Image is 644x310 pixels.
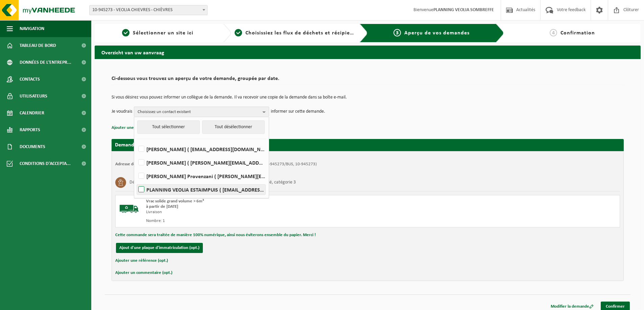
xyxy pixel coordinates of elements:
button: Tout désélectionner [202,120,265,134]
span: Aperçu de vos demandes [404,30,470,36]
label: PLANNING VEOLIA ESTAIMPUIS ( [EMAIL_ADDRESS][DOMAIN_NAME] ) [137,185,265,195]
div: Livraison [146,209,395,215]
strong: PLANNING VEOLIA SOMBREFFE [433,7,494,12]
span: Données de l'entrepr... [20,54,71,71]
span: Vrac solide grand volume > 6m³ [146,199,204,203]
h2: Overzicht van uw aanvraag [95,46,641,59]
button: Cette commande sera traitée de manière 100% numérique, ainsi nous éviterons ensemble du papier. M... [115,231,316,239]
h3: Déchet alimentaire, contenant des produits d'origine animale, non emballé, catégorie 3 [129,177,296,188]
span: Tableau de bord [20,37,56,54]
strong: à partir de [DATE] [146,204,178,209]
span: 3 [393,29,401,36]
a: 2Choisissiez les flux de déchets et récipients [235,29,354,37]
a: 1Sélectionner un site ici [98,29,218,37]
button: Tout sélectionner [137,120,200,134]
button: Ajouter une référence (opt.) [115,256,168,265]
h2: Ci-dessous vous trouvez un aperçu de votre demande, groupée par date. [112,76,624,85]
p: Je voudrais [112,107,132,117]
p: informer sur cette demande. [271,107,325,117]
span: Sélectionner un site ici [133,30,193,36]
button: Ajouter une référence (opt.) [112,123,164,132]
span: 10-945273 - VEOLIA CHIEVRES - CHIÈVRES [89,5,208,15]
span: Navigation [20,20,44,37]
img: BL-SO-LV.png [119,199,139,219]
span: Conditions d'accepta... [20,155,71,172]
span: 4 [550,29,557,36]
p: Si vous désirez vous pouvez informer un collègue de la demande. Il va recevoir une copie de la de... [112,95,624,100]
span: 1 [122,29,129,36]
strong: Demande pour [DATE] [115,142,166,148]
span: 10-945273 - VEOLIA CHIEVRES - CHIÈVRES [90,5,207,15]
span: Confirmation [560,30,595,36]
span: Calendrier [20,105,44,121]
button: Ajouter un commentaire (opt.) [115,269,172,277]
label: [PERSON_NAME] ( [EMAIL_ADDRESS][DOMAIN_NAME] ) [137,144,265,154]
span: Documents [20,138,45,155]
span: Contacts [20,71,40,88]
button: Choisissez un contact existant [134,107,269,117]
span: Rapports [20,121,40,138]
button: Ajout d'une plaque d'immatriculation (opt.) [116,243,203,253]
label: [PERSON_NAME] Provenzani ( [PERSON_NAME][EMAIL_ADDRESS][DOMAIN_NAME] ) [137,171,265,181]
strong: Adresse de placement: [115,162,158,166]
span: Utilisateurs [20,88,47,105]
span: 2 [235,29,242,36]
label: [PERSON_NAME] ( [PERSON_NAME][EMAIL_ADDRESS][DOMAIN_NAME] ) [137,158,265,168]
span: Choisissiez les flux de déchets et récipients [245,30,358,36]
span: Choisissez un contact existant [138,107,260,117]
div: Nombre: 1 [146,218,395,224]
